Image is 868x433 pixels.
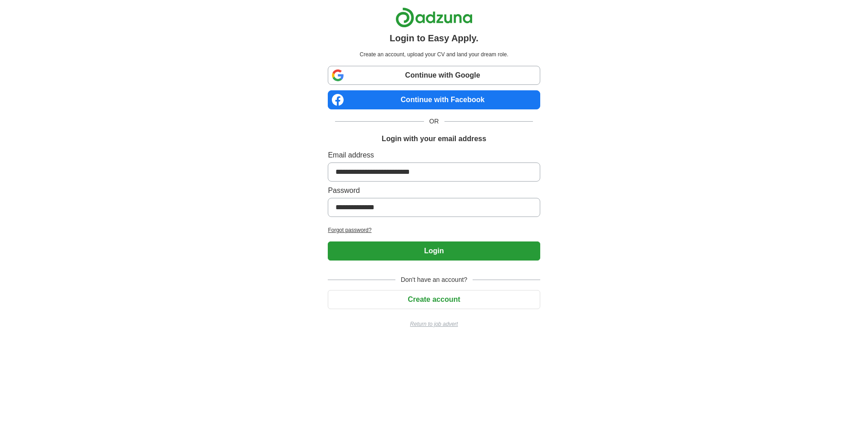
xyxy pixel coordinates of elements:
a: Continue with Google [328,66,540,85]
span: Don't have an account? [395,275,473,285]
label: Email address [328,150,540,161]
h1: Login with your email address [382,133,486,144]
button: Create account [328,290,540,309]
a: Create account [328,295,540,303]
button: Login [328,241,540,261]
a: Forgot password? [328,226,540,234]
img: Adzuna logo [395,7,473,28]
h1: Login to Easy Apply. [390,31,478,45]
p: Create an account, upload your CV and land your dream role. [330,50,538,59]
a: Continue with Facebook [328,90,540,109]
span: OR [424,117,444,126]
label: Password [328,185,540,196]
a: Return to job advert [328,320,540,328]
